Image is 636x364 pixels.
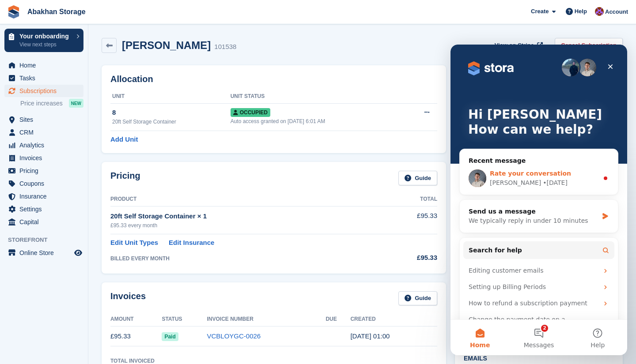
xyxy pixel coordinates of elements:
[4,126,83,139] a: menu
[8,236,88,244] span: Storefront
[19,139,72,151] span: Analytics
[4,72,83,84] a: menu
[110,255,384,263] div: BILLED EVERY MONTH
[4,203,83,215] a: menu
[350,332,390,340] time: 2025-08-18 00:00:23 UTC
[491,38,545,53] a: View on Stripe
[162,312,207,326] th: Status
[110,192,384,206] th: Product
[110,74,437,84] h2: Allocation
[19,33,72,39] p: Your onboarding
[595,7,604,16] img: William Abakhan
[384,206,437,234] td: £95.33
[605,8,628,16] span: Account
[110,312,162,326] th: Amount
[110,221,384,229] div: £95.33 every month
[4,177,83,190] a: menu
[4,59,83,71] a: menu
[19,203,72,215] span: Settings
[214,42,236,52] div: 101538
[384,253,437,263] div: £95.33
[19,59,72,71] span: Home
[20,98,83,108] a: Price increases NEW
[24,4,89,19] a: Abakhan Storage
[231,108,270,117] span: Occupied
[4,190,83,203] a: menu
[110,90,231,104] th: Unit
[162,332,178,341] span: Paid
[19,247,72,259] span: Online Store
[450,45,627,355] iframe: Intercom live chat
[207,312,326,326] th: Invoice Number
[19,113,72,126] span: Sites
[464,355,614,362] h2: Emails
[20,99,63,108] span: Price increases
[110,326,162,346] td: £95.33
[495,41,534,50] span: View on Stripe
[398,171,437,185] a: Guide
[326,312,350,326] th: Due
[4,216,83,228] a: menu
[19,190,72,203] span: Insurance
[19,216,72,228] span: Capital
[110,135,138,145] a: Add Unit
[398,291,437,306] a: Guide
[4,247,83,259] a: menu
[19,72,72,84] span: Tasks
[19,152,72,164] span: Invoices
[575,7,587,16] span: Help
[110,171,140,185] h2: Pricing
[19,85,72,97] span: Subscriptions
[4,85,83,97] a: menu
[19,165,72,177] span: Pricing
[231,117,404,125] div: Auto access granted on [DATE] 6:01 AM
[19,126,72,139] span: CRM
[110,291,146,306] h2: Invoices
[19,177,72,190] span: Coupons
[110,238,158,248] a: Edit Unit Types
[4,165,83,177] a: menu
[122,39,211,51] h2: [PERSON_NAME]
[555,38,623,53] a: Cancel Subscription
[112,108,231,118] div: 8
[207,332,261,340] a: VCBLOYGC-0026
[531,7,549,16] span: Create
[169,238,214,248] a: Edit Insurance
[110,211,384,221] div: 20ft Self Storage Container × 1
[4,139,83,151] a: menu
[69,99,83,108] div: NEW
[231,90,404,104] th: Unit Status
[4,113,83,126] a: menu
[4,152,83,164] a: menu
[4,29,83,52] a: Your onboarding View next steps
